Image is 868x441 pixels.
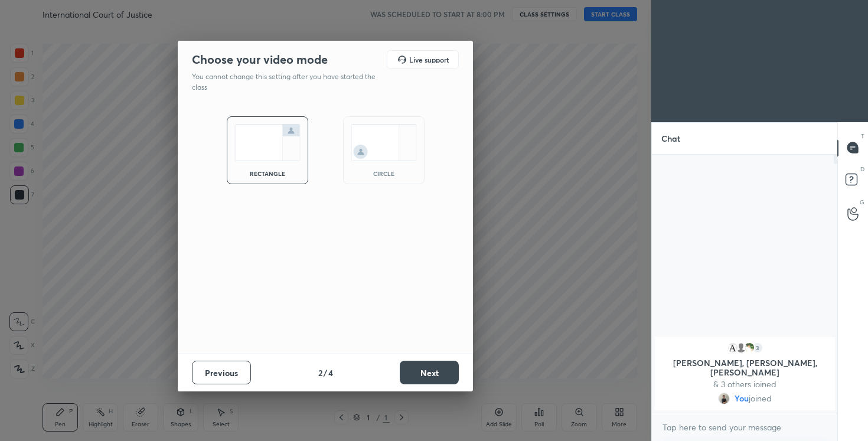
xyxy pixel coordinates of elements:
[409,56,449,63] h5: Live support
[861,132,864,141] p: T
[652,335,838,413] div: grid
[860,165,864,174] p: D
[318,367,322,379] h4: 2
[324,367,327,379] h4: /
[735,394,749,403] span: You
[749,394,772,403] span: joined
[360,171,407,177] div: circle
[192,52,328,67] h2: Choose your video mode
[751,342,763,354] div: 3
[726,342,738,354] img: 3b458221a031414897e0d1e0ab31a91c.jpg
[743,342,755,354] img: 3
[192,71,383,93] p: You cannot change this setting after you have started the class
[234,124,301,161] img: normalScreenIcon.ae25ed63.svg
[718,393,730,404] img: 85cc559173fc41d5b27497aa80a99b0a.jpg
[662,380,828,389] p: & 3 others joined
[244,171,291,177] div: rectangle
[735,342,746,354] img: default.png
[351,124,417,161] img: circleScreenIcon.acc0effb.svg
[860,198,864,207] p: G
[652,123,690,154] p: Chat
[192,361,251,384] button: Previous
[662,358,828,377] p: [PERSON_NAME], [PERSON_NAME], [PERSON_NAME]
[400,361,459,384] button: Next
[328,367,333,379] h4: 4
